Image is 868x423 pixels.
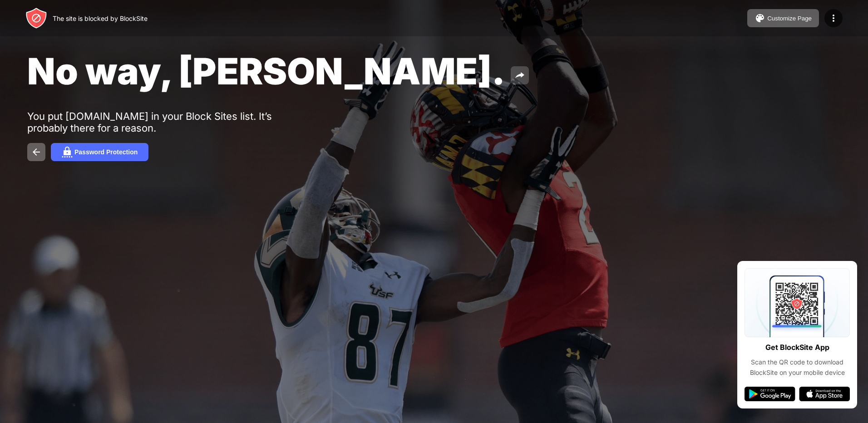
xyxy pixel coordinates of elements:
div: You put [DOMAIN_NAME] in your Block Sites list. It’s probably there for a reason. [27,110,308,134]
div: Get BlockSite App [765,341,829,354]
button: Customize Page [747,9,819,27]
div: Scan the QR code to download BlockSite on your mobile device [745,357,850,378]
div: The site is blocked by BlockSite [53,15,148,22]
span: No way, [PERSON_NAME]. [27,49,505,93]
img: google-play.svg [745,387,795,401]
img: menu-icon.svg [828,13,839,24]
img: app-store.svg [799,387,850,401]
img: password.svg [62,147,73,157]
div: Password Protection [74,148,138,156]
img: pallet.svg [755,13,765,24]
div: Customize Page [767,15,812,22]
img: back.svg [31,147,42,157]
img: header-logo.svg [25,7,47,29]
img: qrcode.svg [745,268,850,337]
img: share.svg [514,70,525,81]
button: Password Protection [51,143,148,161]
